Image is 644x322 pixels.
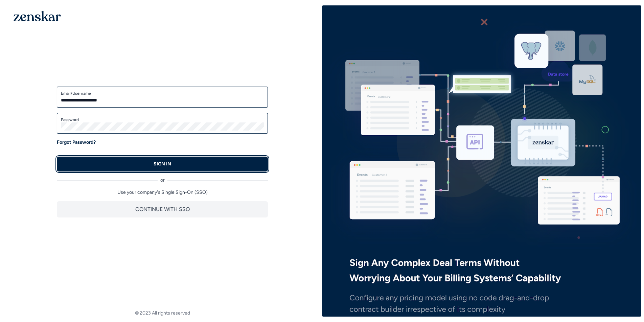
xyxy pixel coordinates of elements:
[61,91,264,96] label: Email/Username
[154,161,171,167] p: SIGN IN
[57,157,268,171] button: SIGN IN
[61,117,264,122] label: Password
[3,310,322,317] footer: © 2023 All rights reserved
[14,11,61,21] img: 1OGAJ2xQqyY4LXKgY66KYq0eOWRCkrZdAb3gUhuVAqdWPZE9SRJmCz+oDMSn4zDLXe31Ii730ItAGKgCKgCCgCikA4Av8PJUP...
[57,189,268,196] p: Use your company's Single Sign-On (SSO)
[57,171,268,184] div: or
[57,139,96,146] a: Forgot Password?
[57,201,268,217] button: CONTINUE WITH SSO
